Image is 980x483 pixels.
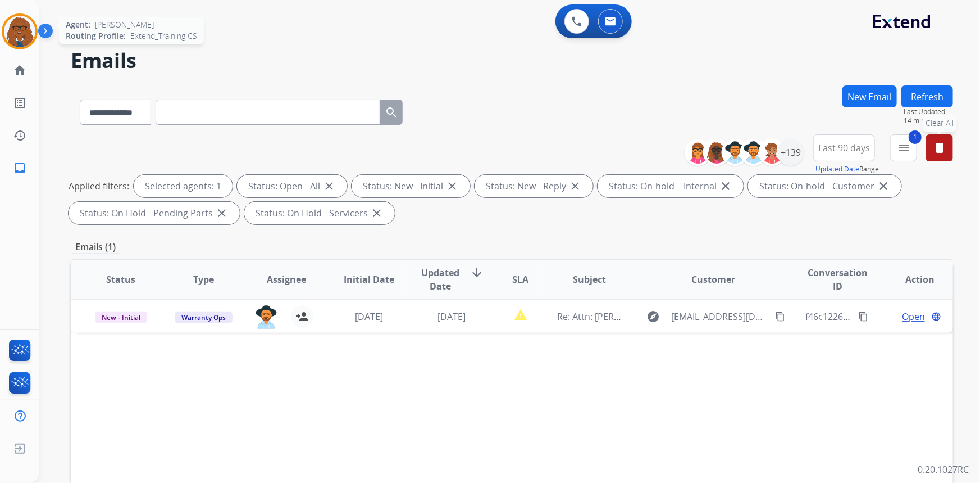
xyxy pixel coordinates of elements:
div: Status: On-hold - Customer [748,175,901,197]
span: 1 [909,130,922,144]
span: Assignee [267,273,306,286]
span: 14 minutes ago [904,116,953,125]
p: Emails (1) [71,240,120,254]
mat-icon: close [877,179,890,193]
img: agent-avatar [255,305,277,329]
span: Re: Attn: [PERSON_NAME] - Fwd: Warranty confirmation/Order #22051 confirmed [558,310,899,323]
div: Status: On Hold - Servicers [244,202,395,224]
mat-icon: home [13,64,26,77]
mat-icon: menu [897,141,910,155]
span: Routing Profile: [66,30,126,42]
mat-icon: inbox [13,161,26,175]
span: Range [815,164,879,174]
span: [DATE] [355,310,383,323]
button: Refresh [901,85,953,107]
mat-icon: history [13,129,26,142]
button: New Email [842,85,897,107]
th: Action [870,260,953,299]
mat-icon: language [931,312,941,322]
span: SLA [512,273,528,286]
div: +139 [777,139,804,166]
mat-icon: close [719,179,732,193]
div: Status: New - Reply [475,175,593,197]
mat-icon: explore [647,310,660,323]
span: f46c1226-f6e8-47c3-8448-99ba371f392d [805,310,972,323]
img: avatar [4,16,35,47]
span: Agent: [66,19,90,30]
mat-icon: close [322,179,336,193]
span: Warranty Ops [175,312,233,323]
span: Status [106,273,135,286]
span: Last Updated: [904,107,953,116]
span: Initial Date [344,273,394,286]
mat-icon: report_problem [514,308,527,322]
span: Clear All [926,118,954,129]
p: Applied filters: [69,179,129,193]
span: [PERSON_NAME] [95,19,154,30]
span: Open [902,310,925,323]
button: Last 90 days [813,134,875,161]
button: Updated Date [815,165,859,174]
mat-icon: close [445,179,459,193]
mat-icon: arrow_downward [470,266,484,279]
span: Subject [573,273,606,286]
mat-icon: search [385,106,398,119]
span: Type [193,273,214,286]
p: 0.20.1027RC [918,463,969,476]
h2: Emails [71,49,953,72]
div: Status: Open - All [237,175,347,197]
span: Extend_Training CS [130,30,197,42]
div: Status: On-hold – Internal [598,175,744,197]
mat-icon: delete [933,141,946,155]
div: Status: On Hold - Pending Parts [69,202,240,224]
span: Updated Date [420,266,461,293]
mat-icon: content_copy [775,312,785,322]
button: Clear All [926,134,953,161]
mat-icon: close [370,206,384,220]
span: [EMAIL_ADDRESS][DOMAIN_NAME] [672,310,769,323]
span: Conversation ID [805,266,869,293]
div: Status: New - Initial [352,175,470,197]
span: New - Initial [95,312,147,323]
span: Customer [692,273,736,286]
mat-icon: list_alt [13,96,26,110]
button: 1 [890,134,917,161]
mat-icon: close [215,206,229,220]
span: [DATE] [437,310,466,323]
div: Selected agents: 1 [134,175,233,197]
span: Last 90 days [818,146,870,150]
mat-icon: content_copy [858,312,868,322]
mat-icon: person_add [295,310,309,323]
mat-icon: close [568,179,582,193]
